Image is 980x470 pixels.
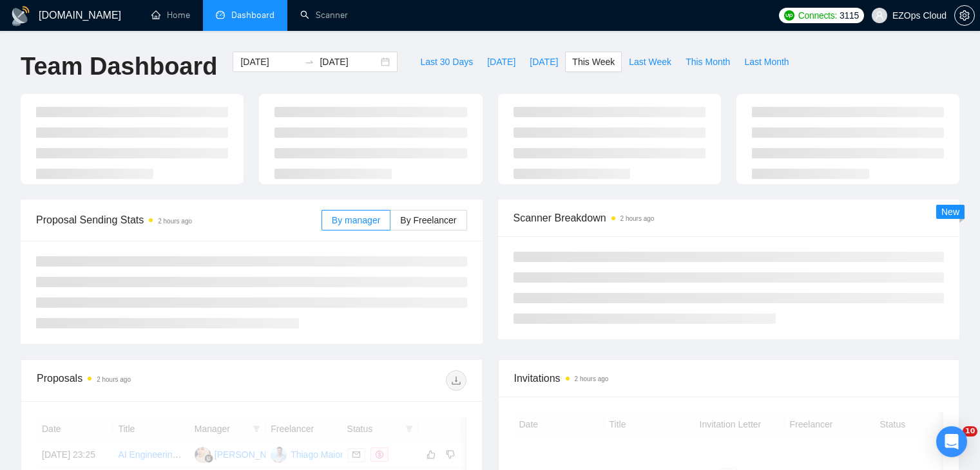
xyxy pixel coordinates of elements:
[620,215,655,222] time: 2 hours ago
[875,11,884,20] span: user
[400,215,456,225] span: By Freelancer
[21,52,217,82] h1: Team Dashboard
[737,52,796,72] button: Last Month
[158,218,192,225] time: 2 hours ago
[963,426,977,437] span: 10
[480,52,523,72] button: [DATE]
[413,52,480,72] button: Last 30 Days
[10,6,31,26] img: logo
[487,55,515,69] span: [DATE]
[572,55,615,69] span: This Week
[332,215,380,225] span: By manager
[514,370,944,386] span: Invitations
[941,207,959,217] span: New
[678,52,737,72] button: This Month
[622,52,678,72] button: Last Week
[231,10,274,21] span: Dashboard
[37,370,251,391] div: Proposals
[954,10,975,21] a: setting
[840,8,859,23] span: 3115
[300,10,348,21] a: searchScanner
[798,8,837,23] span: Connects:
[304,57,314,67] span: to
[954,5,975,26] button: setting
[629,55,671,69] span: Last Week
[320,55,378,69] input: End date
[240,55,299,69] input: Start date
[151,10,190,21] a: homeHome
[565,52,622,72] button: This Week
[36,212,322,228] span: Proposal Sending Stats
[530,55,558,69] span: [DATE]
[97,376,131,383] time: 2 hours ago
[955,10,974,21] span: setting
[514,210,945,226] span: Scanner Breakdown
[304,57,314,67] span: swap-right
[784,10,794,21] img: upwork-logo.png
[686,55,730,69] span: This Month
[523,52,565,72] button: [DATE]
[420,55,473,69] span: Last 30 Days
[936,426,967,457] div: Open Intercom Messenger
[575,375,609,382] time: 2 hours ago
[744,55,789,69] span: Last Month
[216,10,225,19] span: dashboard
